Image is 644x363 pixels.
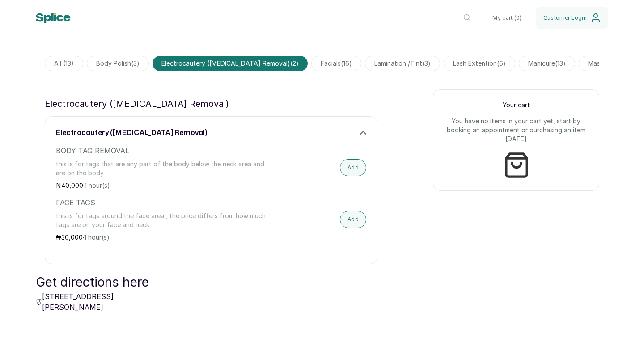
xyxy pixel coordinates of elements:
p: BODY TAG REMOVAL [56,145,273,156]
span: manicure(13) [519,56,575,71]
button: My cart (0) [485,7,529,29]
span: body polish(3) [87,56,149,71]
span: 1 hour(s) [85,181,110,189]
span: facials(16) [311,56,361,71]
span: massage(4) [579,56,633,71]
span: Customer Login [543,14,587,21]
p: Get directions here [36,273,169,291]
p: this is for tags around the face area , the price differs from how much tags are on your face and... [56,211,273,229]
span: All (13) [45,56,83,71]
h3: electrocautery ([MEDICAL_DATA] removal) [56,127,208,138]
span: lash extention(6) [444,56,515,71]
button: Add [340,159,366,176]
p: You have no items in your cart yet, start by booking an appointment or purchasing an item [DATE] [444,117,588,144]
p: ₦ · [56,181,273,190]
span: 40,000 [61,181,83,189]
span: electrocautery ([MEDICAL_DATA] removal)(2) [153,56,308,71]
p: Your cart [444,101,588,110]
span: 30,000 [61,233,83,241]
p: FACE TAGS [56,197,273,208]
button: Customer Login [536,7,608,29]
span: lamination /tint(3) [365,56,440,71]
p: this is for tags that are any part of the body below the neck area and are on the body [56,160,273,177]
span: 1 hour(s) [84,233,110,241]
p: electrocautery ([MEDICAL_DATA] removal) [45,97,229,111]
p: [STREET_ADDRESS][PERSON_NAME] [36,291,169,312]
p: ₦ · [56,233,273,242]
button: Add [340,211,366,228]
